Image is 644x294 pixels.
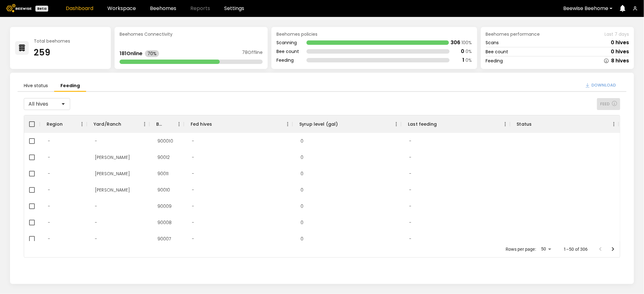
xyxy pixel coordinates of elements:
div: - [43,165,55,182]
button: Menu [283,119,292,129]
div: 8 hives [611,58,629,63]
span: Last 7 days [605,32,629,36]
div: - [43,214,55,231]
div: - [187,198,199,214]
div: - [90,214,102,231]
div: Feeding [276,58,299,62]
div: - [187,165,199,182]
div: - [187,214,199,231]
div: 0 [296,165,308,182]
div: 50 [538,244,554,254]
div: 1 [463,58,465,63]
span: Download [591,82,616,88]
a: Dashboard [66,6,93,11]
div: 0 % [466,58,472,62]
a: Beehomes [150,6,176,11]
div: - [187,149,199,165]
img: Beewise logo [6,4,32,12]
div: - [404,165,416,182]
div: 90011 [152,165,174,182]
button: Sort [121,120,130,129]
div: 0 [296,198,308,214]
a: Settings [224,6,244,11]
div: - [43,231,55,247]
div: 0 [296,231,308,247]
div: BH ID [156,115,162,133]
div: Last feeding [408,115,437,133]
div: - [404,214,416,231]
div: Feeding [486,59,503,63]
button: Sort [532,120,541,129]
div: Beta [35,6,48,12]
div: - [43,198,55,214]
button: Menu [501,119,510,129]
div: 0 [296,133,308,149]
span: Beehomes performance [486,32,540,36]
div: 70% [145,50,159,57]
div: Fed hives [184,115,292,133]
div: 0 [296,149,308,165]
div: Beehomes Connectivity [120,32,263,36]
div: - [404,231,416,247]
div: 259 [34,48,70,57]
li: Feeding [54,80,86,92]
div: 900010 [152,133,178,149]
div: 0 % [466,49,472,54]
div: Stella [90,165,135,182]
div: Total beehomes [34,39,70,43]
button: Sort [63,120,71,129]
div: Yard/Ranch [94,115,121,133]
div: Region [47,115,63,133]
div: 0 hives [611,49,629,54]
div: 90008 [152,214,177,231]
div: BH ID [149,115,184,133]
div: Fed hives [191,115,212,133]
div: Beehomes policies [276,32,472,36]
div: 306 [451,40,461,45]
div: 90012 [152,149,175,165]
div: - [404,182,416,198]
div: 90007 [152,231,176,247]
div: Scans [486,40,499,45]
div: Bee count [486,50,508,54]
div: Scanning [276,40,299,45]
button: Go to next page [607,243,619,255]
div: 90009 [152,198,177,214]
button: Menu [392,119,401,129]
div: 0 [461,49,465,54]
span: Reports [190,6,210,11]
div: - [404,133,416,149]
div: Stella [90,182,135,198]
div: Last feeding [401,115,510,133]
div: - [43,133,55,149]
p: 1–50 of 306 [564,246,588,252]
div: - [90,133,102,149]
div: 90010 [152,182,175,198]
button: Sort [212,120,221,129]
div: - [187,133,199,149]
button: Menu [77,119,87,129]
div: - [90,231,102,247]
div: 100 % [462,40,472,45]
button: FEED [597,98,620,110]
button: Sort [437,120,446,129]
div: - [187,182,199,198]
div: - [187,231,199,247]
button: Menu [609,119,619,129]
div: - [43,182,55,198]
div: Yard/Ranch [87,115,149,133]
button: Sort [338,120,347,129]
div: Bee count [276,49,299,54]
button: Sort [162,120,171,129]
div: Stella [90,149,135,165]
a: Workspace [107,6,136,11]
div: Status [517,115,532,133]
div: - [404,198,416,214]
div: 181 Online [120,51,142,56]
div: Status [510,115,619,133]
p: Rows per page: [506,246,536,252]
button: Menu [174,119,184,129]
div: 0 [296,182,308,198]
div: Syrup level (gal) [299,115,338,133]
span: FEED [600,101,617,107]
